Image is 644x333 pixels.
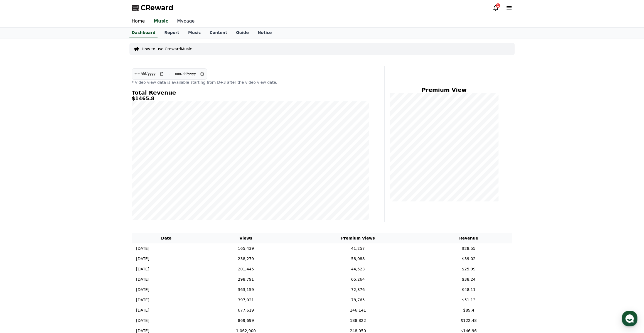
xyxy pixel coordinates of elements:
[291,233,425,243] th: Premium Views
[184,28,205,38] a: Music
[72,176,107,190] a: Settings
[168,71,171,77] p: ~
[37,176,72,190] a: Messages
[136,287,149,293] p: [DATE]
[425,295,512,305] td: $51.13
[201,274,291,285] td: 298,791
[425,233,512,243] th: Revenue
[201,315,291,326] td: 869,699
[291,243,425,254] td: 41,257
[201,295,291,305] td: 397,021
[136,297,149,303] p: [DATE]
[160,28,184,38] a: Report
[291,315,425,326] td: 188,822
[425,254,512,264] td: $39.02
[136,277,149,282] p: [DATE]
[132,80,369,85] p: * Video view data is available starting from D+3 after the video view date.
[173,16,199,27] a: Mypage
[129,28,158,38] a: Dashboard
[425,285,512,295] td: $48.11
[136,256,149,262] p: [DATE]
[46,185,63,189] span: Messages
[132,90,369,96] h4: Total Revenue
[425,315,512,326] td: $122.48
[205,28,232,38] a: Content
[14,185,24,189] span: Home
[142,46,192,52] a: How to use CrewardMusic
[232,28,253,38] a: Guide
[136,307,149,313] p: [DATE]
[132,96,369,101] h5: $1465.8
[291,295,425,305] td: 78,765
[291,254,425,264] td: 58,088
[201,243,291,254] td: 165,439
[153,16,169,27] a: Music
[291,264,425,274] td: 44,523
[201,264,291,274] td: 201,445
[425,264,512,274] td: $25.99
[132,3,173,12] a: CReward
[141,3,173,12] span: CReward
[425,274,512,285] td: $38.24
[127,16,149,27] a: Home
[201,254,291,264] td: 238,279
[201,285,291,295] td: 363,159
[136,246,149,251] p: [DATE]
[425,305,512,315] td: $89.4
[291,305,425,315] td: 146,141
[496,3,500,8] div: 1
[136,266,149,272] p: [DATE]
[201,305,291,315] td: 677,619
[492,4,499,11] a: 1
[2,176,37,190] a: Home
[253,28,276,38] a: Notice
[132,233,201,243] th: Date
[389,87,499,93] h4: Premium View
[425,243,512,254] td: $28.55
[291,274,425,285] td: 65,264
[201,233,291,243] th: Views
[291,285,425,295] td: 72,376
[82,185,96,189] span: Settings
[136,318,149,324] p: [DATE]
